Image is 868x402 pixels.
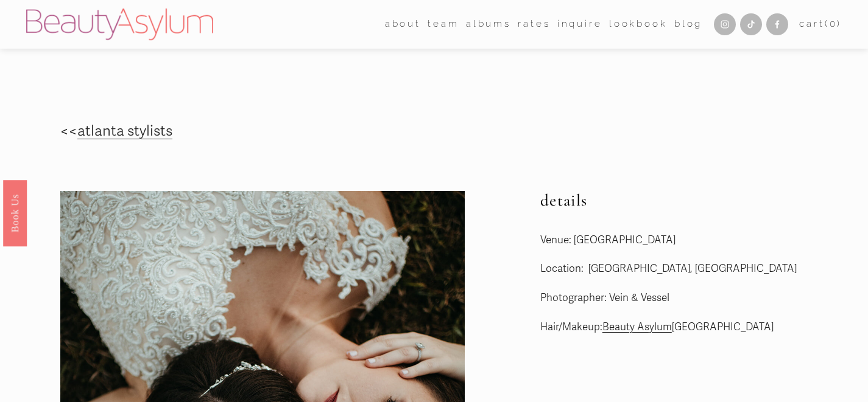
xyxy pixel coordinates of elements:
[385,16,421,33] span: about
[602,321,672,333] a: Beauty Asylum
[3,179,27,246] a: Book Us
[766,13,788,35] a: Facebook
[799,16,842,33] a: 0 items in cart
[60,119,431,145] p: <<
[714,13,736,35] a: Instagram
[428,15,459,34] a: folder dropdown
[540,231,842,250] p: Venue: [GEOGRAPHIC_DATA]
[609,15,668,34] a: Lookbook
[518,15,550,34] a: Rates
[466,15,511,34] a: albums
[540,318,842,337] p: Hair/Makeup: [GEOGRAPHIC_DATA]
[428,16,459,33] span: team
[740,13,762,35] a: TikTok
[674,15,702,34] a: Blog
[830,18,838,29] span: 0
[540,289,842,308] p: Photographer: Vein & Vessel
[77,122,172,140] a: atlanta stylists
[825,18,842,29] span: ( )
[540,260,842,279] p: Location: [GEOGRAPHIC_DATA], [GEOGRAPHIC_DATA]
[540,191,842,210] h2: details
[557,15,602,34] a: Inquire
[385,15,421,34] a: folder dropdown
[26,9,213,40] img: Beauty Asylum | Bridal Hair &amp; Makeup Charlotte &amp; Atlanta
